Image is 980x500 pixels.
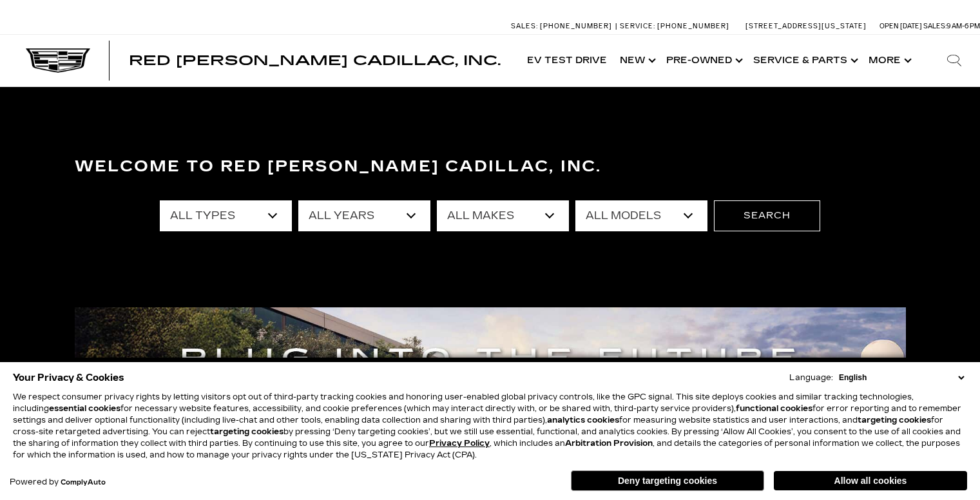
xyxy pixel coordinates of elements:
[521,35,613,86] a: EV Test Drive
[923,22,946,30] span: Sales:
[836,372,967,383] select: Language Select
[49,404,120,413] strong: essential cookies
[879,22,922,30] span: Open [DATE]
[747,35,862,86] a: Service & Parts
[714,200,820,231] button: Search
[858,416,931,425] strong: targeting cookies
[565,439,653,448] strong: Arbitration Provision
[429,439,490,448] a: Privacy Policy
[511,23,615,30] a: Sales: [PHONE_NUMBER]
[298,200,430,231] select: Filter by year
[946,22,980,30] span: 9 AM-6 PM
[613,35,660,86] a: New
[657,22,729,30] span: [PHONE_NUMBER]
[620,22,655,30] span: Service:
[660,35,747,86] a: Pre-Owned
[615,23,733,30] a: Service: [PHONE_NUMBER]
[575,200,707,231] select: Filter by model
[789,374,833,381] div: Language:
[736,404,812,413] strong: functional cookies
[437,200,569,231] select: Filter by make
[10,478,106,486] div: Powered by
[547,416,619,425] strong: analytics cookies
[511,22,538,30] span: Sales:
[862,35,916,86] button: More
[129,53,501,68] span: Red [PERSON_NAME] Cadillac, Inc.
[13,369,124,387] span: Your Privacy & Cookies
[75,154,906,180] h3: Welcome to Red [PERSON_NAME] Cadillac, Inc.
[61,479,106,486] a: ComplyAuto
[160,200,292,231] select: Filter by type
[774,471,967,490] button: Allow all cookies
[13,391,967,461] p: We respect consumer privacy rights by letting visitors opt out of third-party tracking cookies an...
[745,22,867,30] a: [STREET_ADDRESS][US_STATE]
[571,470,764,491] button: Deny targeting cookies
[540,22,612,30] span: [PHONE_NUMBER]
[26,48,90,73] img: Cadillac Dark Logo with Cadillac White Text
[210,427,283,436] strong: targeting cookies
[129,54,501,67] a: Red [PERSON_NAME] Cadillac, Inc.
